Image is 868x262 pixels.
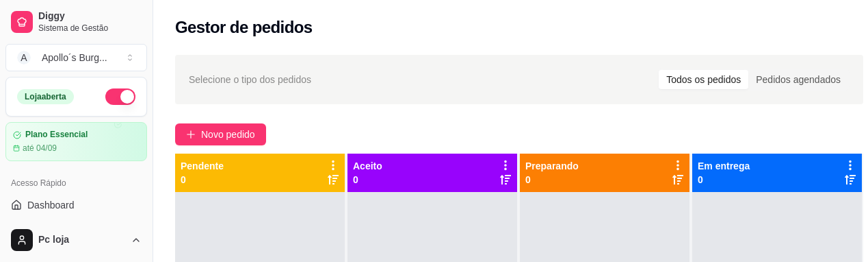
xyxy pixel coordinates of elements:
[5,194,147,216] a: Dashboard
[23,143,57,154] article: até 04/09
[17,51,31,64] span: A
[698,173,750,187] p: 0
[25,130,88,140] article: Plano Essencial
[105,88,135,105] button: Alterar Status
[698,159,750,173] p: Em entrega
[38,234,125,246] span: Pc loja
[5,172,147,194] div: Acesso Rápido
[181,159,224,173] p: Pendente
[181,173,224,187] p: 0
[42,51,107,64] div: Apollo´s Burg ...
[201,127,255,142] span: Novo pedido
[5,224,147,257] button: Pc loja
[5,122,147,161] a: Plano Essencialaté 04/09
[175,123,266,145] button: Novo pedido
[525,173,579,187] p: 0
[525,159,579,173] p: Preparando
[5,44,147,71] button: Select a team
[38,23,142,34] span: Sistema de Gestão
[17,89,74,104] div: Loja aberta
[38,10,142,23] span: Diggy
[659,70,748,89] div: Todos os pedidos
[175,16,313,38] h2: Gestor de pedidos
[748,70,848,89] div: Pedidos agendados
[353,173,382,187] p: 0
[5,5,147,38] a: DiggySistema de Gestão
[27,198,75,212] span: Dashboard
[186,130,196,139] span: plus
[189,72,311,87] span: Selecione o tipo dos pedidos
[353,159,382,173] p: Aceito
